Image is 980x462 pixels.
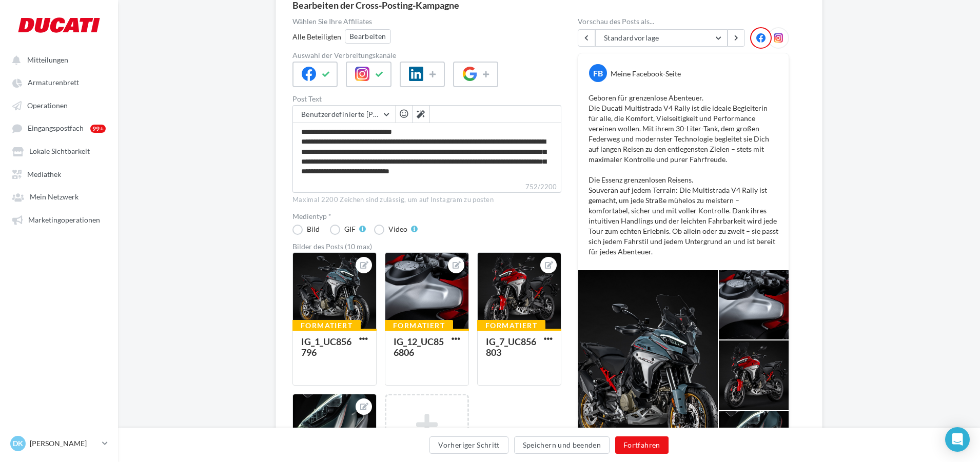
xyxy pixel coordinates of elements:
div: Alle Beteiligten [292,32,341,42]
span: Operationen [27,101,68,110]
span: Lokale Sichtbarkeit [29,147,90,156]
div: Formatiert [292,320,361,331]
div: Video [388,226,407,233]
div: Bearbeiten der Cross-Posting-Kampagne [292,1,459,10]
button: Fortfahren [615,436,669,454]
span: Marketingoperationen [28,215,100,224]
p: [PERSON_NAME] [30,438,98,449]
div: Bilder des Posts (10 max) [292,243,561,250]
label: Auswahl der Verbreitungskanäle [292,52,561,59]
div: Formatiert [477,320,545,331]
button: Benutzerdefinierte [PERSON_NAME] [293,106,395,123]
div: Vorschau des Posts als... [578,18,789,25]
label: Post Text [292,95,561,103]
a: Operationen [6,96,112,114]
a: Armaturenbrett [6,73,112,91]
span: Mitteilungen [27,55,68,64]
div: FB [589,64,607,82]
button: Speichern und beenden [514,436,610,454]
p: Geboren für grenzenlose Abenteuer. Die Ducati Multistrada V4 Rally ist die ideale Begleiterin für... [589,93,778,257]
label: Medientyp * [292,213,561,220]
label: 752/2200 [292,182,561,193]
span: Mein Netzwerk [30,193,79,202]
div: Meine Facebook-Seite [611,69,681,79]
span: DK [13,438,23,449]
a: Mediathek [6,165,112,183]
div: 99+ [90,125,106,133]
div: Open Intercom Messenger [945,427,970,452]
div: IG_1_UC856796 [301,336,351,358]
a: DK [PERSON_NAME] [8,434,110,453]
span: Mediathek [27,170,61,178]
a: Lokale Sichtbarkeit [6,142,112,160]
div: GIF [344,226,356,233]
span: Armaturenbrett [28,78,79,87]
span: Eingangspostfach [28,124,84,133]
div: IG_7_UC856803 [486,336,536,358]
a: Mein Netzwerk [6,187,112,206]
a: Eingangspostfach 99+ [6,118,112,137]
a: Marketingoperationen [6,210,112,229]
button: Mitteilungen [6,50,108,69]
span: Benutzerdefinierte [PERSON_NAME] [301,110,425,118]
div: Bild [307,226,320,233]
button: Standardvorlage [595,29,728,47]
button: Bearbeiten [345,29,391,44]
div: Formatiert [385,320,453,331]
div: Wählen Sie Ihre Affiliates [292,18,561,25]
button: Vorheriger Schritt [429,436,508,454]
div: IG_12_UC856806 [394,336,444,358]
span: Standardvorlage [604,33,659,42]
div: Maximal 2200 Zeichen sind zulässig, um auf Instagram zu posten [292,195,561,205]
